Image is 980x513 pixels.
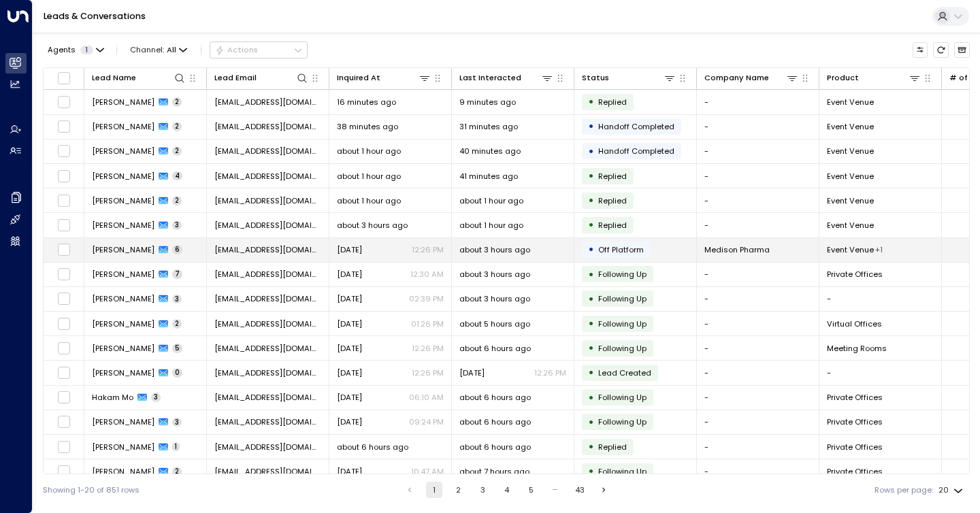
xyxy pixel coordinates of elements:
[451,482,467,498] button: Go to page 2
[933,42,949,58] span: Refresh
[43,484,140,496] div: Showing 1-20 of 851 rows
[598,367,651,378] span: Lead Created
[57,366,71,380] span: Toggle select row
[214,121,321,132] span: kontostasia71@gmail.com
[598,269,647,280] span: Following Up
[57,169,71,183] span: Toggle select row
[598,442,627,452] span: Replied
[337,121,398,132] span: 38 minutes ago
[214,269,321,280] span: shannaheadley@gmail.com
[337,71,380,84] div: Inquired At
[459,466,529,477] span: about 7 hours ago
[459,171,518,182] span: 41 minutes ago
[588,462,594,480] div: •
[459,416,531,427] span: about 6 hours ago
[595,482,612,498] button: Go to next page
[588,191,594,210] div: •
[337,318,362,329] span: Yesterday
[588,363,594,382] div: •
[499,482,515,498] button: Go to page 4
[697,361,819,384] td: -
[697,435,819,459] td: -
[697,213,819,237] td: -
[214,293,321,304] span: pushpeshmohan@gmail.com
[337,466,362,477] span: Yesterday
[572,482,588,498] button: Go to page 43
[44,10,146,22] a: Leads & Conversations
[92,269,154,280] span: Shanna Headley
[172,146,182,156] span: 2
[598,171,627,182] span: Replied
[474,482,491,498] button: Go to page 3
[459,318,530,329] span: about 5 hours ago
[92,392,133,403] span: Hakam Mo
[214,71,257,84] div: Lead Email
[167,46,176,54] span: All
[172,442,180,452] span: 1
[337,97,396,107] span: 16 minutes ago
[875,244,883,255] div: Meeting Rooms
[913,42,928,58] button: Customize
[214,392,321,403] span: hakam@hakademy.ca
[588,117,594,135] div: •
[588,413,594,431] div: •
[827,71,859,84] div: Product
[697,263,819,286] td: -
[210,42,308,58] button: Actions
[337,367,362,378] span: Sep 22, 2025
[92,220,154,231] span: Tasia Kontos
[48,46,76,54] span: Agents
[588,314,594,333] div: •
[92,71,136,84] div: Lead Name
[697,164,819,188] td: -
[598,343,647,354] span: Following Up
[172,196,182,205] span: 2
[57,391,71,404] span: Toggle select row
[547,482,563,498] div: …
[214,318,321,329] span: logistics@deepclear.ca
[588,240,594,259] div: •
[57,71,71,85] span: Toggle select all
[598,220,627,231] span: Replied
[409,392,444,403] p: 06:10 AM
[172,467,182,476] span: 2
[827,466,883,477] span: Private Offices
[588,216,594,234] div: •
[337,244,362,255] span: Yesterday
[57,144,71,158] span: Toggle select row
[214,442,321,452] span: assistant@brandbutter.me
[697,386,819,410] td: -
[588,167,594,185] div: •
[337,71,431,84] div: Inquired At
[954,42,970,58] button: Archived Leads
[214,195,321,206] span: kontostasia71@gmail.com
[92,121,154,132] span: Tasia Kontos
[92,466,154,477] span: Quy Duong
[92,171,154,182] span: Tasia Kontos
[827,343,887,354] span: Meeting Rooms
[57,243,71,256] span: Toggle select row
[827,97,874,107] span: Event Venue
[214,466,321,477] span: quyduongrmt@gmail.com
[598,293,647,304] span: Following Up
[411,466,444,477] p: 10:47 AM
[704,71,798,84] div: Company Name
[57,415,71,429] span: Toggle select row
[588,142,594,161] div: •
[401,482,612,498] nav: pagination navigation
[827,269,883,280] span: Private Offices
[697,410,819,434] td: -
[172,97,182,107] span: 2
[57,218,71,232] span: Toggle select row
[92,146,154,156] span: Tasia Kontos
[819,287,942,311] td: -
[598,466,647,477] span: Following Up
[92,71,186,84] div: Lead Name
[459,71,553,84] div: Last Interacted
[80,46,93,54] span: 1
[172,245,182,254] span: 6
[459,367,485,378] span: Sep 22, 2025
[588,93,594,111] div: •
[697,90,819,114] td: -
[214,343,321,354] span: akshata6590@gmail.com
